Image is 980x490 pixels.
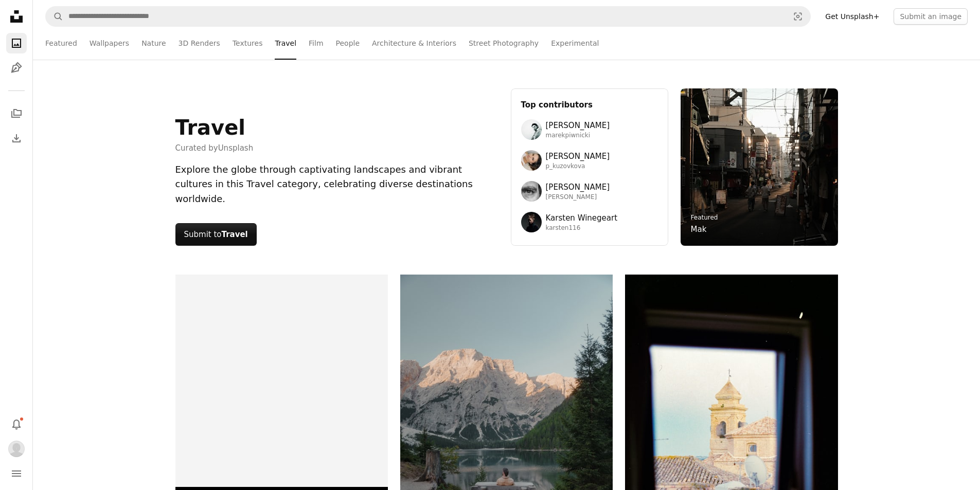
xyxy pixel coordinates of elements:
button: Visual search [786,7,810,26]
button: Submit to Travel [175,223,257,246]
button: Submit an image [894,8,968,25]
a: Nature [141,27,166,60]
a: Featured [691,214,718,221]
h1: Travel [175,115,254,140]
a: Mak [691,223,707,235]
a: Avatar of user Marek Piwnicki[PERSON_NAME]marekpiwnicki [521,119,658,140]
div: Explore the globe through captivating landscapes and vibrant cultures in this Travel category, ce... [175,162,498,207]
button: Notifications [6,414,27,434]
img: Avatar of user Brian Wilson [8,441,25,457]
a: Avatar of user Polina Kuzovkova[PERSON_NAME]p_kuzovkova [521,150,658,171]
a: Street Photography [469,27,539,60]
img: Avatar of user Francesco Ungaro [521,181,542,202]
img: Avatar of user Marek Piwnicki [521,119,542,140]
a: Photos [6,33,27,53]
a: 3D Renders [179,27,220,60]
a: Architecture & Interiors [372,27,456,60]
span: marekpiwnicki [546,132,610,140]
a: Textures [233,27,263,60]
span: p_kuzovkova [546,162,610,171]
button: Menu [6,463,27,484]
span: [PERSON_NAME] [546,193,610,202]
a: Featured [45,27,77,60]
button: Profile [6,439,27,459]
span: Curated by [175,142,254,154]
a: Person sits at picnic table overlooking mountain lake. [400,429,613,439]
a: Avatar of user Karsten WinegeartKarsten Winegeartkarsten116 [521,212,658,232]
a: Download History [6,128,27,149]
strong: Travel [222,230,248,239]
a: Film [309,27,323,60]
form: Find visuals sitewide [45,6,811,27]
a: Get Unsplash+ [819,8,885,25]
span: [PERSON_NAME] [546,150,610,162]
a: Avatar of user Francesco Ungaro[PERSON_NAME][PERSON_NAME] [521,181,658,202]
h3: Top contributors [521,99,658,111]
img: Avatar of user Karsten Winegeart [521,212,542,232]
a: View of church tower through a window frame [625,426,838,435]
a: Collections [6,103,27,124]
a: Illustrations [6,58,27,78]
a: Experimental [551,27,599,60]
span: karsten116 [546,224,618,232]
span: [PERSON_NAME] [546,119,610,132]
a: People [336,27,360,60]
a: Unsplash [218,143,254,153]
button: Search Unsplash [46,7,63,26]
span: Karsten Winegeart [546,212,618,224]
img: Avatar of user Polina Kuzovkova [521,150,542,171]
span: [PERSON_NAME] [546,181,610,193]
a: Wallpapers [90,27,129,60]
